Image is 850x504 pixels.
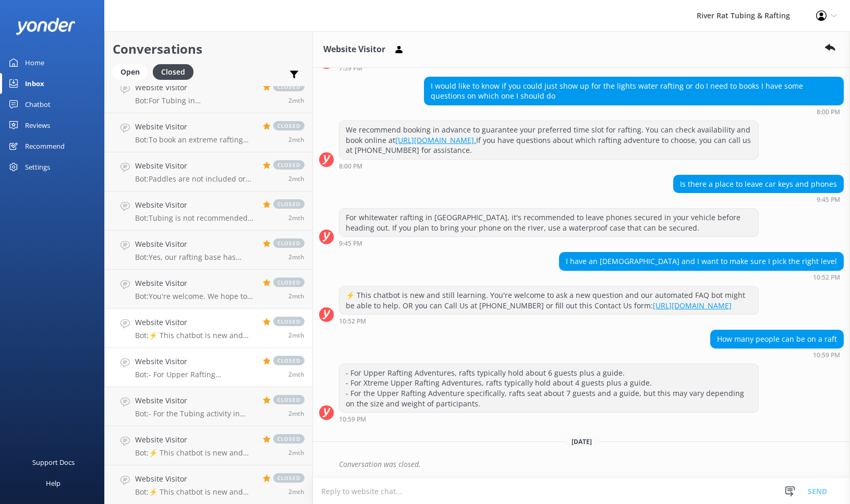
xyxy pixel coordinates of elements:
p: Bot: - For the Tubing activity in [GEOGRAPHIC_DATA], please check the "What to Bring/What Not To ... [135,409,255,418]
img: yonder-white-logo.png [16,18,76,35]
strong: 8:00 PM [339,163,362,170]
h4: Website Visitor [135,199,255,211]
p: Bot: For Tubing in [GEOGRAPHIC_DATA], guests have access to tubing from the time of their reserva... [135,96,255,105]
strong: 9:45 PM [817,197,840,203]
div: How many people can be on a raft [711,330,843,348]
div: Jul 15 2025 09:59pm (UTC -05:00) America/Cancun [710,351,844,358]
h4: Website Visitor [135,317,255,328]
span: Jul 19 2025 03:14pm (UTC -05:00) America/Cancun [288,213,305,222]
span: Jul 16 2025 08:26am (UTC -05:00) America/Cancun [288,331,305,340]
div: I have an [DEMOGRAPHIC_DATA] and I want to make sure I pick the right level [560,253,843,270]
a: Website VisitorBot:To book an extreme rafting trip, please use the Customer Portal link that was ... [105,113,312,152]
span: Jul 15 2025 02:04pm (UTC -05:00) America/Cancun [288,448,305,457]
a: [URL][DOMAIN_NAME] [653,301,732,310]
strong: 7:59 PM [339,65,362,71]
strong: 10:52 PM [339,318,366,325]
div: Jul 15 2025 08:45pm (UTC -05:00) America/Cancun [673,196,844,203]
div: We recommend booking in advance to guarantee your preferred time slot for rafting. You can check ... [339,121,758,159]
p: Bot: Paddles are not included or available for rent for tubing trips. Tubing trips include tubes ... [135,174,255,184]
div: Jul 15 2025 09:52pm (UTC -05:00) America/Cancun [339,317,759,325]
span: closed [273,317,305,326]
a: Website VisitorBot:You're welcome. We hope to see you at River Rat Tubing & Rafting soon!closed2mth [105,270,312,309]
a: Website VisitorBot:⚡ This chatbot is new and still learning. You're welcome to ask a new question... [105,309,312,348]
span: closed [273,82,305,91]
div: Jul 15 2025 09:52pm (UTC -05:00) America/Cancun [559,273,844,281]
span: closed [273,473,305,483]
p: Bot: Tubing is not recommended for individuals over 300 lbs unless they are physically fit and us... [135,213,255,223]
span: closed [273,199,305,209]
div: Conversation was closed. [339,455,844,473]
p: Bot: Yes, our rafting base has restrooms, showers, and changing areas available for use before an... [135,253,255,262]
h3: Website Visitor [323,43,385,56]
strong: 9:45 PM [339,241,362,247]
div: Jul 15 2025 07:00pm (UTC -05:00) America/Cancun [339,162,759,170]
div: Recommend [25,136,65,157]
span: closed [273,395,305,404]
a: Website VisitorBot:Yes, our rafting base has restrooms, showers, and changing areas available for... [105,231,312,270]
div: Open [113,64,148,80]
div: ⚡ This chatbot is new and still learning. You're welcome to ask a new question and our automated ... [339,286,758,314]
span: closed [273,356,305,365]
h4: Website Visitor [135,395,255,406]
span: Jul 15 2025 03:08pm (UTC -05:00) America/Cancun [288,409,305,418]
div: - For Upper Rafting Adventures, rafts typically hold about 6 guests plus a guide. - For Xtreme Up... [339,364,758,412]
span: [DATE] [565,437,598,446]
span: closed [273,434,305,443]
a: Website VisitorBot:Paddles are not included or available for rent for tubing trips. Tubing trips ... [105,152,312,191]
a: [URL][DOMAIN_NAME]. [395,135,476,145]
p: Bot: To book an extreme rafting trip, please use the Customer Portal link that was texted to the ... [135,135,255,145]
a: Website VisitorBot:Tubing is not recommended for individuals over 300 lbs unless they are physica... [105,191,312,231]
div: Reviews [25,115,50,136]
div: Jul 15 2025 06:59pm (UTC -05:00) America/Cancun [339,64,759,71]
div: For whitewater rafting in [GEOGRAPHIC_DATA], it's recommended to leave phones secured in your veh... [339,209,758,236]
p: Bot: - For Upper Rafting Adventures, rafts typically hold about 6 guests plus a guide. - For Xtre... [135,370,255,379]
a: Website VisitorBot:⚡ This chatbot is new and still learning. You're welcome to ask a new question... [105,426,312,465]
span: closed [273,278,305,287]
div: Help [46,473,60,494]
div: Support Docs [32,452,75,473]
span: Jul 15 2025 09:59pm (UTC -05:00) America/Cancun [288,370,305,379]
h4: Website Visitor [135,238,255,250]
strong: 10:52 PM [813,274,840,281]
span: Jul 21 2025 06:32pm (UTC -05:00) America/Cancun [288,96,305,105]
a: Closed [153,66,199,77]
p: Bot: ⚡ This chatbot is new and still learning. You're welcome to ask a new question and our autom... [135,331,255,340]
p: Bot: ⚡ This chatbot is new and still learning. You're welcome to ask a new question and our autom... [135,487,255,497]
h4: Website Visitor [135,160,255,172]
div: Home [25,52,44,73]
div: Is there a place to leave car keys and phones [674,175,843,193]
h4: Website Visitor [135,121,255,133]
span: Jul 14 2025 09:45am (UTC -05:00) America/Cancun [288,487,305,496]
div: Chatbot [25,94,51,115]
span: closed [273,121,305,130]
strong: 8:00 PM [817,109,840,115]
p: Bot: ⚡ This chatbot is new and still learning. You're welcome to ask a new question and our autom... [135,448,255,458]
div: Inbox [25,73,44,94]
span: Jul 19 2025 07:38pm (UTC -05:00) America/Cancun [288,174,305,183]
div: Closed [153,64,193,80]
span: closed [273,238,305,248]
h4: Website Visitor [135,356,255,367]
h4: Website Visitor [135,278,255,289]
a: Open [113,66,153,77]
span: closed [273,160,305,170]
strong: 10:59 PM [813,352,840,358]
h4: Website Visitor [135,473,255,485]
div: Jul 15 2025 07:00pm (UTC -05:00) America/Cancun [424,108,844,115]
span: Jul 17 2025 09:23am (UTC -05:00) America/Cancun [288,253,305,261]
a: Website VisitorBot:- For Upper Rafting Adventures, rafts typically hold about 6 guests plus a gui... [105,348,312,387]
a: Website VisitorBot:For Tubing in [GEOGRAPHIC_DATA], guests have access to tubing from the time of... [105,74,312,113]
div: Settings [25,157,50,177]
strong: 10:59 PM [339,416,366,423]
h4: Website Visitor [135,434,255,446]
span: Jul 21 2025 05:08pm (UTC -05:00) America/Cancun [288,135,305,144]
div: 2025-07-20T21:53:25.234 [319,455,844,473]
span: Jul 16 2025 10:32am (UTC -05:00) America/Cancun [288,292,305,301]
div: Jul 15 2025 09:59pm (UTC -05:00) America/Cancun [339,415,759,423]
h2: Conversations [113,39,305,59]
a: Website VisitorBot:- For the Tubing activity in [GEOGRAPHIC_DATA], please check the "What to Brin... [105,387,312,426]
div: Jul 15 2025 08:45pm (UTC -05:00) America/Cancun [339,239,759,247]
p: Bot: You're welcome. We hope to see you at River Rat Tubing & Rafting soon! [135,292,255,301]
h4: Website Visitor [135,82,255,93]
div: I would like to know if you could just show up for the lights water rafting or do I need to books... [424,77,843,105]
